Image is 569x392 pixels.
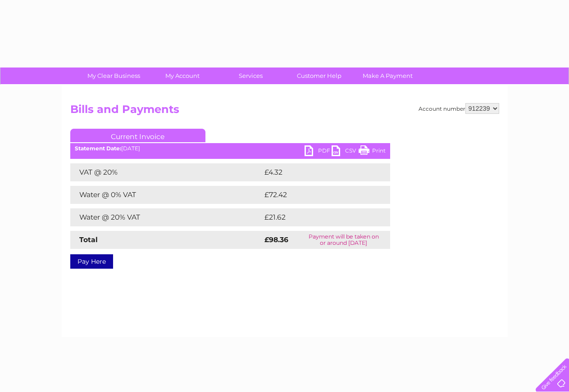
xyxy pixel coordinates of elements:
[70,208,262,226] td: Water @ 20% VAT
[297,231,390,249] td: Payment will be taken on or around [DATE]
[79,235,98,244] strong: Total
[77,68,151,84] a: My Clear Business
[264,235,288,244] strong: £98.36
[262,186,372,204] td: £72.42
[70,145,390,152] div: [DATE]
[70,163,262,181] td: VAT @ 20%
[332,145,359,158] a: CSV
[145,68,219,84] a: My Account
[262,208,371,226] td: £21.62
[70,186,262,204] td: Water @ 0% VAT
[70,129,205,142] a: Current Invoice
[70,103,499,120] h2: Bills and Payments
[351,68,425,84] a: Make A Payment
[419,103,499,114] div: Account number
[282,68,356,84] a: Customer Help
[75,145,121,152] b: Statement Date:
[359,145,386,158] a: Print
[262,163,369,181] td: £4.32
[214,68,288,84] a: Services
[305,145,332,158] a: PDF
[70,254,113,269] a: Pay Here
